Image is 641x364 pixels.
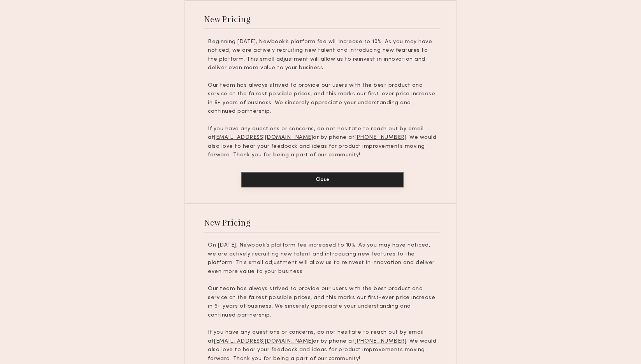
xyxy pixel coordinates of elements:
u: [EMAIL_ADDRESS][DOMAIN_NAME] [214,339,313,344]
button: Close [241,172,404,187]
p: If you have any questions or concerns, do not hesitate to reach out by email at or by phone at . ... [208,125,437,160]
p: If you have any questions or concerns, do not hesitate to reach out by email at or by phone at . ... [208,328,437,363]
u: [PHONE_NUMBER] [355,339,406,344]
p: Our team has always strived to provide our users with the best product and service at the fairest... [208,81,437,116]
p: Our team has always strived to provide our users with the best product and service at the fairest... [208,285,437,320]
p: On [DATE], Newbook’s platform fee increased to 10%. As you may have noticed, we are actively recr... [208,241,437,276]
u: [PHONE_NUMBER] [355,135,406,140]
u: [EMAIL_ADDRESS][DOMAIN_NAME] [214,135,313,140]
p: Beginning [DATE], Newbook’s platform fee will increase to 10%. As you may have noticed, we are ac... [208,38,437,73]
div: New Pricing [204,217,251,227]
div: New Pricing [204,14,251,24]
